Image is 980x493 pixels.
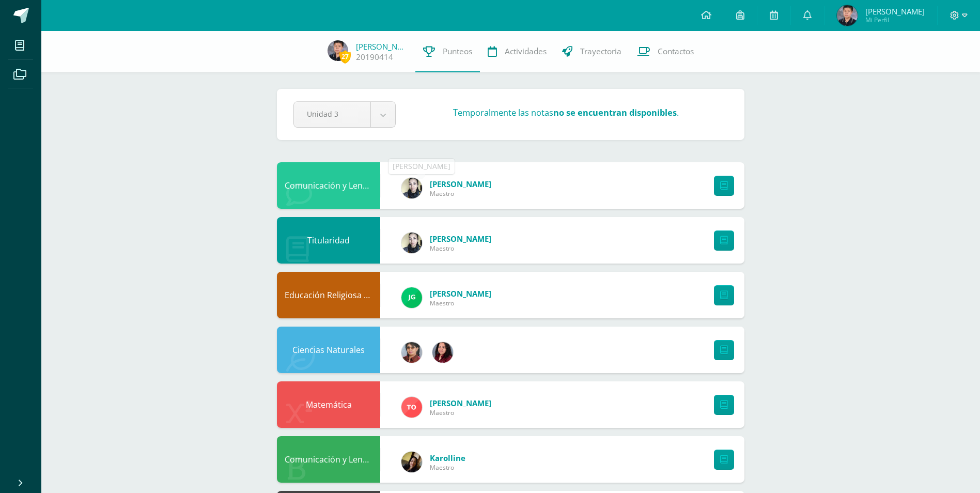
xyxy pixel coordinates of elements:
[401,178,422,198] img: 119c9a59dca757fc394b575038654f60.png
[554,31,629,72] a: Trayectoria
[328,40,348,61] img: d07548d7d567e4a66b21b6c86b3e1c42.png
[401,397,422,418] img: 756ce12fb1b4cf9faf9189d656ca7749.png
[401,342,422,363] img: 62738a800ecd8b6fa95d10d0b85c3dbc.png
[837,5,858,26] img: d07548d7d567e4a66b21b6c86b3e1c42.png
[294,102,395,127] a: Unidad 3
[658,46,694,57] span: Contactos
[277,436,380,483] div: Comunicación y Lenguaje, Idioma Español
[356,41,408,52] a: [PERSON_NAME]
[430,179,491,189] span: [PERSON_NAME]
[401,233,422,253] img: 119c9a59dca757fc394b575038654f60.png
[415,31,480,72] a: Punteos
[393,161,450,172] div: [PERSON_NAME]
[865,16,925,24] span: Mi Perfil
[430,408,491,417] span: Maestro
[339,50,351,63] span: 27
[580,46,621,57] span: Trayectoria
[277,217,380,264] div: Titularidad
[553,107,677,118] strong: no se encuentran disponibles
[401,452,422,472] img: fb79f5a91a3aae58e4c0de196cfe63c7.png
[277,272,380,318] div: Educación Religiosa Escolar
[356,52,393,63] a: 20190414
[277,162,380,209] div: Comunicación y Lenguaje, Idioma Extranjero Inglés
[453,107,679,118] h3: Temporalmente las notas .
[277,381,380,428] div: Matemática
[430,299,491,307] span: Maestro
[865,6,925,17] span: [PERSON_NAME]
[432,342,453,363] img: 7420dd8cffec07cce464df0021f01d4a.png
[480,31,554,72] a: Actividades
[401,287,422,308] img: 3da61d9b1d2c0c7b8f7e89c78bbce001.png
[430,288,491,299] span: [PERSON_NAME]
[307,102,357,126] span: Unidad 3
[430,244,491,253] span: Maestro
[430,189,491,198] span: Maestro
[430,234,491,244] span: [PERSON_NAME]
[629,31,702,72] a: Contactos
[277,327,380,373] div: Ciencias Naturales
[430,398,491,408] span: [PERSON_NAME]
[443,46,472,57] span: Punteos
[430,463,465,472] span: Maestro
[430,453,465,463] span: Karolline
[505,46,547,57] span: Actividades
